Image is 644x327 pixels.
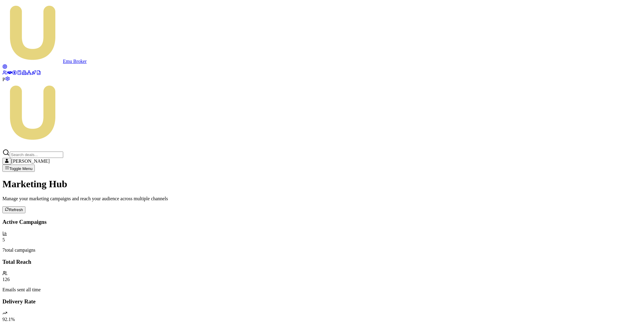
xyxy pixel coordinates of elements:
h3: Active Campaigns [2,219,642,225]
span: [PERSON_NAME] [11,159,50,164]
button: Toggle Menu [2,165,35,172]
h3: Delivery Rate [2,298,642,305]
p: Emails sent all time [2,287,642,293]
span: Emu Broker [63,59,87,64]
h1: Marketing Hub [2,178,642,190]
p: Manage your marketing campaigns and reach your audience across multiple channels [2,196,642,201]
img: Emu Money [2,82,63,143]
input: Search deals [10,152,63,158]
p: 7 total campaigns [2,247,642,253]
div: 5 [2,237,642,243]
a: Emu Broker [2,59,87,64]
button: Refresh [2,206,25,213]
h3: Total Reach [2,259,642,265]
div: 126 [2,277,642,282]
img: emu-icon-u.png [2,2,63,63]
div: 92.1 % [2,317,642,322]
span: P [2,77,5,82]
span: Toggle Menu [9,166,32,171]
